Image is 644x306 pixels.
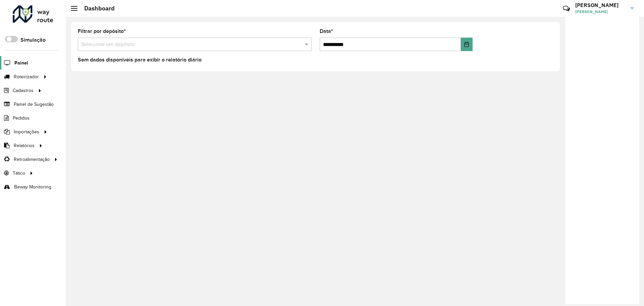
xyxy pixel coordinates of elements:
span: Retroalimentação [14,156,50,163]
span: Painel [14,59,28,67]
span: [PERSON_NAME] [575,9,626,15]
span: Roteirizador [14,73,39,80]
span: Importações [14,128,39,135]
h2: Dashboard [77,5,115,12]
span: Relatórios [14,142,35,149]
h3: [PERSON_NAME] [575,2,626,8]
span: Cadastros [13,87,34,94]
a: Contato Rápido [559,1,574,16]
label: Simulação [20,36,46,44]
span: Painel de Sugestão [14,101,54,108]
label: Data [320,27,333,35]
label: Sem dados disponíveis para exibir o relatório diário [78,56,202,64]
span: Beway Monitoring [14,183,51,190]
label: Filtrar por depósito [78,27,126,35]
span: Tático [13,170,25,177]
button: Choose Date [461,38,473,51]
span: Pedidos [13,115,30,122]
